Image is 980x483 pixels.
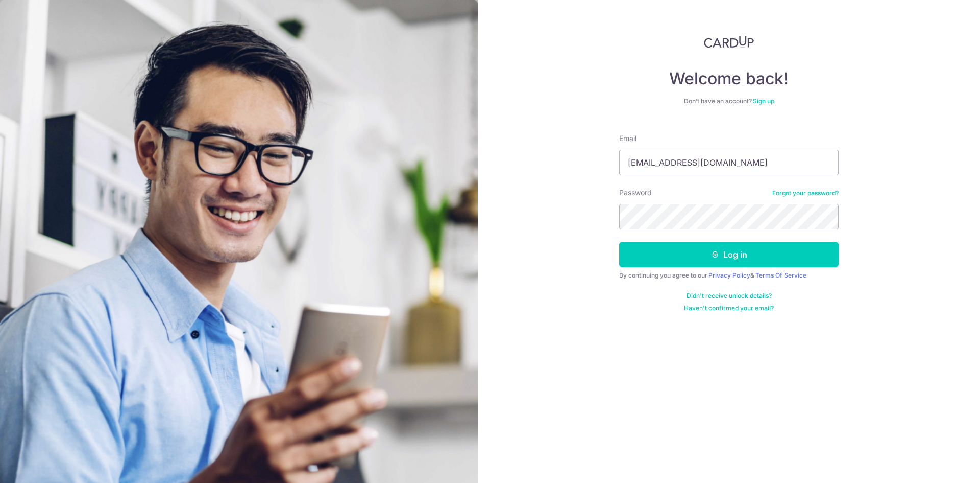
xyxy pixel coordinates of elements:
[619,133,636,144] label: Email
[687,292,772,300] a: Didn't receive unlock details?
[755,271,806,279] a: Terms Of Service
[753,97,774,105] a: Sign up
[619,68,839,89] h4: Welcome back!
[708,271,750,279] a: Privacy Policy
[772,189,839,197] a: Forgot your password?
[619,97,839,105] div: Don’t have an account?
[684,304,774,312] a: Haven't confirmed your email?
[619,271,839,280] div: By continuing you agree to our &
[704,36,754,48] img: CardUp Logo
[619,150,839,175] input: Enter your Email
[619,242,839,267] button: Log in
[619,188,652,198] label: Password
